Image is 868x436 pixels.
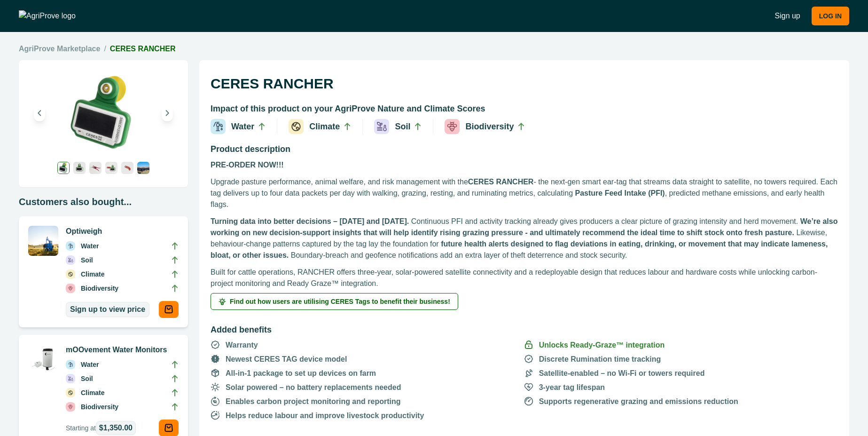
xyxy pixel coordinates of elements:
[81,359,99,370] p: Water
[226,340,258,351] p: Warranty
[81,388,105,398] p: Climate
[19,43,849,55] nav: breadcrumb
[81,241,99,251] p: Water
[66,226,179,237] p: Optiweigh
[468,178,534,186] strong: CERES RANCHER
[231,120,254,133] p: Water
[81,255,93,265] p: Soil
[395,120,410,133] p: Soil
[104,43,106,55] span: /
[539,368,705,379] p: Satellite-enabled – no Wi-Fi or towers required
[226,354,347,365] p: Newest CERES TAG device model
[34,104,45,121] button: Previous image
[81,269,105,279] p: Climate
[73,162,86,174] img: A single CERES RANCHER device
[57,162,70,174] img: A single CERES RANCHER device
[211,293,458,310] button: Find out how users are utilising CERES Tags to benefit their business!
[211,161,284,169] strong: PRE-ORDER NOW!!!
[539,340,665,351] p: Unlocks Ready-Graze™ integration
[81,402,118,412] p: Biodiversity
[211,217,409,225] strong: Turning data into better decisions – [DATE] and [DATE].
[226,382,401,393] p: Solar powered – no battery replacements needed
[66,344,179,356] p: mOOvement Water Monitors
[19,195,188,209] p: Customers also bought...
[775,10,800,22] a: Sign up
[211,216,838,261] p: Continuous PFI and activity tracking already gives producers a clear picture of grazing intensity...
[89,162,102,174] img: A CERES RANCHER APPLICATOR
[230,298,450,305] span: Find out how users are utilising CERES Tags to benefit their business!
[28,226,58,256] img: A single CERES RANCH device
[465,120,514,133] p: Biodiversity
[70,305,145,314] p: Sign up to view price
[226,410,424,421] p: Helps reduce labour and improve livestock productivity
[99,422,133,434] span: $1,350.00
[211,176,838,210] p: Upgrade pasture performance, animal welfare, and risk management with the - the next-gen smart ea...
[211,71,838,102] h1: CERES RANCHER
[226,396,400,407] p: Enables carbon project monitoring and reporting
[162,104,173,121] button: Next image
[211,240,828,259] strong: future health alerts designed to flag deviations in eating, drinking, or movement that may indica...
[19,10,76,22] img: AgriProve logo
[309,120,340,133] p: Climate
[211,314,838,339] h2: Added benefits
[226,368,376,379] p: All-in-1 package to set up devices on farm
[539,354,661,365] p: Discrete Rumination time tracking
[539,396,738,407] p: Supports regenerative grazing and emissions reduction
[211,102,838,119] h2: Impact of this product on your AgriProve Nature and Climate Scores
[105,162,117,174] img: A CERES RANCHER applicator
[81,283,118,293] p: Biodiversity
[30,71,177,154] img: A single CERES RANCHER device
[211,217,837,237] strong: We’re also working on new decision-support insights that will help identify rising grazing pressu...
[81,373,93,384] p: Soil
[19,43,100,55] a: AgriProve Marketplace
[66,421,136,435] p: Starting at
[137,162,149,174] img: CERES RANCHER devices applied to the ears of cows
[211,267,838,289] p: Built for cattle operations, RANCHER offers three-year, solar-powered satellite connectivity and ...
[539,382,605,393] p: 3-year tag lifespan
[812,7,849,25] button: LOG IN
[66,302,149,317] a: Sign up to view price
[110,45,176,53] a: CERES RANCHER
[211,143,838,159] h2: Product description
[575,189,665,197] strong: Pasture Feed Intake (PFI)
[121,162,133,174] img: A CERES RANCHER activation tool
